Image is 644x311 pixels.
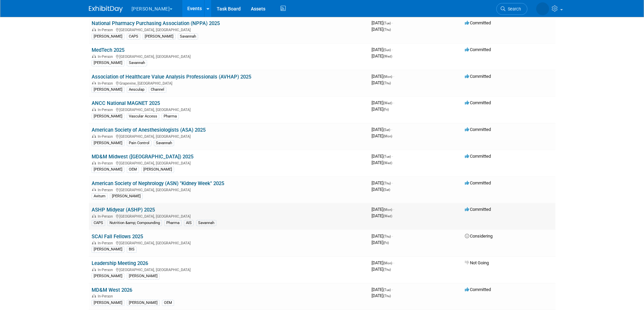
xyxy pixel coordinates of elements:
span: [DATE] [372,213,392,218]
span: [DATE] [372,187,390,192]
span: [DATE] [372,27,391,32]
span: (Thu) [383,268,391,271]
span: (Sat) [383,188,390,192]
span: [DATE] [372,154,393,159]
span: (Thu) [383,181,391,185]
div: [GEOGRAPHIC_DATA], [GEOGRAPHIC_DATA] [92,187,366,192]
span: [DATE] [372,74,394,79]
span: [DATE] [372,240,389,245]
span: [DATE] [372,267,391,272]
span: In-Person [98,214,115,219]
span: (Wed) [383,214,392,218]
span: (Sat) [383,128,390,132]
div: [GEOGRAPHIC_DATA], [GEOGRAPHIC_DATA] [92,53,366,59]
img: In-Person Event [92,268,96,271]
div: Savannah [178,34,198,40]
span: Committed [465,154,491,159]
span: - [392,20,393,25]
span: [DATE] [372,180,393,185]
a: MD&M Midwest ([GEOGRAPHIC_DATA]) 2025 [92,154,193,160]
a: SCAI Fall Fellows 2025 [92,234,143,240]
span: (Mon) [383,134,392,138]
div: [PERSON_NAME] [92,87,124,93]
span: - [393,100,394,105]
a: ANCC National MAGNET 2025 [92,100,160,106]
span: - [393,207,394,212]
div: Savannah [154,140,174,146]
a: ASHP Midyear (ASHP) 2025 [92,207,155,213]
div: [PERSON_NAME] [92,60,124,66]
div: [GEOGRAPHIC_DATA], [GEOGRAPHIC_DATA] [92,240,366,245]
div: [GEOGRAPHIC_DATA], [GEOGRAPHIC_DATA] [92,27,366,32]
img: Dawn Brown [536,2,549,15]
span: [DATE] [372,287,393,292]
span: [DATE] [372,80,391,85]
span: [DATE] [372,127,392,132]
span: - [393,260,394,265]
img: In-Person Event [92,28,96,31]
div: [GEOGRAPHIC_DATA], [GEOGRAPHIC_DATA] [92,213,366,219]
span: - [392,154,393,159]
span: Committed [465,74,491,79]
div: [GEOGRAPHIC_DATA], [GEOGRAPHIC_DATA] [92,267,366,272]
div: Avitum [92,193,108,199]
div: [PERSON_NAME] [92,34,124,40]
span: In-Person [98,241,115,245]
span: [DATE] [372,260,394,265]
div: [PERSON_NAME] [143,34,175,40]
span: [DATE] [372,133,392,138]
span: (Sun) [383,48,391,52]
img: In-Person Event [92,134,96,138]
img: In-Person Event [92,241,96,244]
span: (Mon) [383,75,392,79]
div: Nutrition &amp; Compounding [108,220,162,226]
img: In-Person Event [92,214,96,218]
span: [DATE] [372,234,393,239]
img: In-Person Event [92,294,96,297]
div: [PERSON_NAME] [92,113,124,119]
span: (Wed) [383,54,392,58]
span: In-Person [98,268,115,272]
span: In-Person [98,188,115,192]
span: Not Going [465,260,489,265]
span: In-Person [98,294,115,298]
div: [PERSON_NAME] [92,273,124,279]
span: (Thu) [383,294,391,298]
span: Search [505,6,521,12]
div: [GEOGRAPHIC_DATA], [GEOGRAPHIC_DATA] [92,133,366,139]
div: Savannah [196,220,216,226]
img: In-Person Event [92,108,96,111]
a: National Pharmacy Purchasing Association (NPPA) 2025 [92,20,220,26]
div: CAPS [127,34,140,40]
span: Committed [465,180,491,185]
div: [PERSON_NAME] [110,193,143,199]
span: [DATE] [372,207,394,212]
span: In-Person [98,54,115,59]
span: - [392,47,393,52]
div: OEM [127,166,139,173]
div: CAPS [92,220,105,226]
div: BIS [127,246,137,252]
div: AIS [184,220,194,226]
div: Pharma [162,113,179,119]
div: [GEOGRAPHIC_DATA], [GEOGRAPHIC_DATA] [92,107,366,112]
span: (Tue) [383,155,391,158]
span: (Wed) [383,101,392,105]
a: American Society of Anesthesiologists (ASA) 2025 [92,127,206,133]
div: [PERSON_NAME] [127,300,160,306]
div: OEM [162,300,174,306]
div: Grapevine, [GEOGRAPHIC_DATA] [92,80,366,86]
div: Pain Control [127,140,151,146]
span: In-Person [98,161,115,165]
a: Association of Healthcare Value Analysis Professionals (AVHAP) 2025 [92,74,251,80]
span: Committed [465,20,491,25]
span: (Thu) [383,81,391,85]
img: ExhibitDay [89,6,123,13]
img: In-Person Event [92,81,96,85]
span: Committed [465,207,491,212]
span: In-Person [98,81,115,86]
div: [PERSON_NAME] [127,273,160,279]
span: In-Person [98,28,115,32]
span: (Mon) [383,208,392,212]
div: [PERSON_NAME] [92,140,124,146]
